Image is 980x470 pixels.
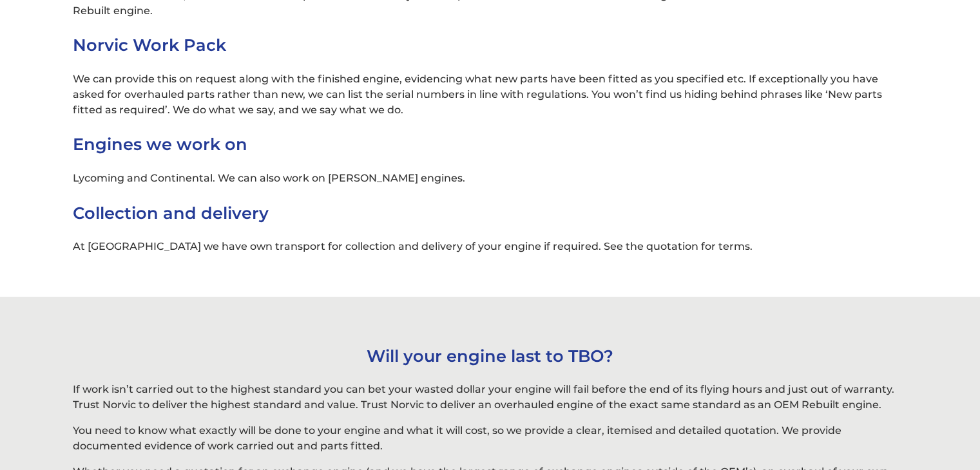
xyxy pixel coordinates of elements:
[73,203,269,223] span: Collection and delivery
[73,239,907,254] p: At [GEOGRAPHIC_DATA] we have own transport for collection and delivery of your engine if required...
[73,171,907,186] p: Lycoming and Continental. We can also work on [PERSON_NAME] engines.
[73,35,226,55] span: Norvic Work Pack
[73,71,907,118] p: We can provide this on request along with the finished engine, evidencing what new parts have bee...
[73,382,907,413] p: If work isn’t carried out to the highest standard you can bet your wasted dollar your engine will...
[73,134,247,154] span: Engines we work on
[367,346,613,366] span: Will your engine last to TBO?
[73,423,907,454] p: You need to know what exactly will be done to your engine and what it will cost, so we provide a ...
